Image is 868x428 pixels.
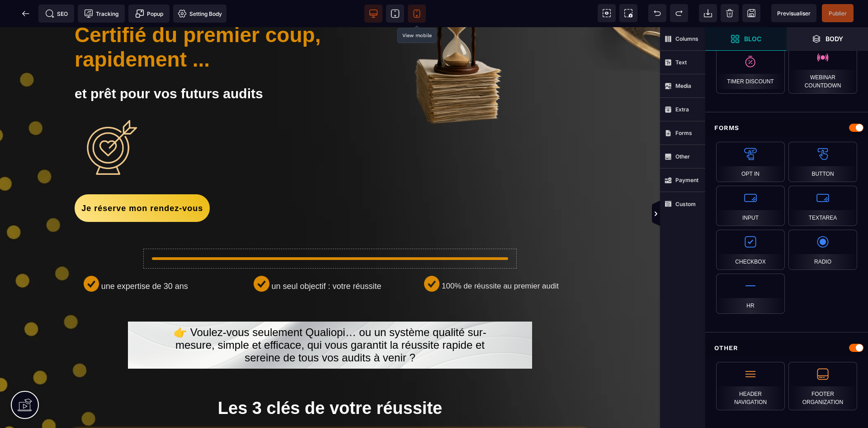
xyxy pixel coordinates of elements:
[716,186,785,226] div: Input
[788,362,857,410] div: Footer Organization
[788,186,857,226] div: Textarea
[424,249,439,264] img: 61b494325f8a4818ccf6b45798e672df_Vector.png
[675,130,692,136] strong: Forms
[829,10,847,17] span: Publier
[675,59,687,66] strong: Text
[135,9,163,18] span: Popup
[771,4,816,22] span: Preview
[75,59,263,74] b: et prêt pour vos futurs audits
[74,167,209,195] button: Je réserve mon rendez-vous
[788,45,857,94] div: Webinar Countdown
[84,249,99,264] img: 61b494325f8a4818ccf6b45798e672df_Vector.png
[675,153,690,160] strong: Other
[716,230,785,270] div: Checkbox
[442,252,579,266] text: 100% de réussite au premier audit
[45,9,68,18] span: SEO
[788,230,857,270] div: Radio
[675,106,689,113] strong: Extra
[598,4,616,22] span: View components
[777,10,811,17] span: Previsualiser
[675,82,691,89] strong: Media
[716,142,785,182] div: Opt in
[68,367,592,391] h1: Les 3 clés de votre réussite
[178,9,222,18] span: Setting Body
[675,201,696,207] strong: Custom
[271,252,408,266] text: un seul objectif : votre réussite
[787,27,868,51] span: Open Layer Manager
[705,27,787,51] span: Open Blocks
[705,120,868,136] div: Forms
[619,4,637,22] span: Screenshot
[826,35,843,42] strong: Body
[716,274,785,314] div: Hr
[84,9,118,18] span: Tracking
[675,35,698,42] strong: Columns
[788,142,857,182] div: Button
[101,252,238,266] text: une expertise de 30 ans
[705,340,868,356] div: Other
[744,35,761,42] strong: Bloc
[716,45,785,94] div: Timer Discount
[254,249,269,264] img: 61b494325f8a4818ccf6b45798e672df_Vector.png
[716,362,785,410] div: Header navigation
[172,299,488,337] text: 👉 Voulez-vous seulement Qualiopi… ou un système qualité sur-mesure, simple et efficace, qui vous ...
[75,86,145,156] img: 184210e047c06fd5bc12ddb28e3bbffc_Cible.png
[675,177,698,183] strong: Payment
